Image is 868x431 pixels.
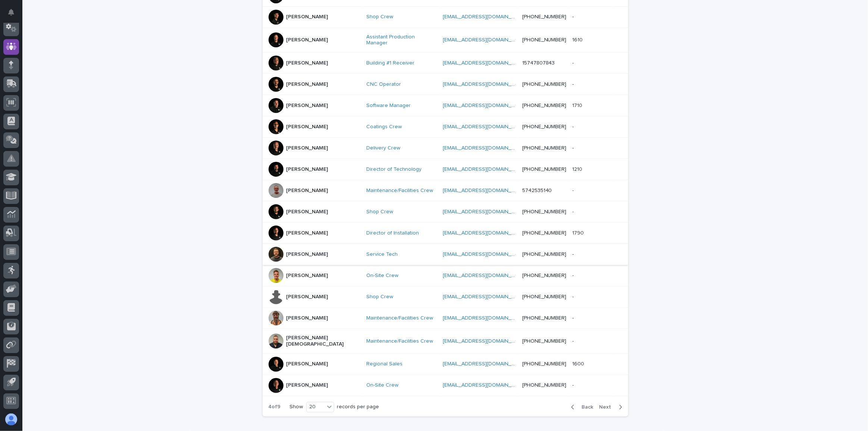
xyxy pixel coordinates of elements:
[522,209,567,214] a: [PHONE_NUMBER]
[573,250,576,258] p: -
[286,188,328,194] p: [PERSON_NAME]
[263,6,628,28] tr: [PERSON_NAME]Shop Crew [EMAIL_ADDRESS][DOMAIN_NAME] [PHONE_NUMBER]--
[573,122,576,130] p: -
[443,103,527,108] a: [EMAIL_ADDRESS][DOMAIN_NAME]
[286,37,328,43] p: [PERSON_NAME]
[573,271,576,279] p: -
[286,81,328,88] p: [PERSON_NAME]
[443,124,527,129] a: [EMAIL_ADDRESS][DOMAIN_NAME]
[286,124,328,130] p: [PERSON_NAME]
[366,361,402,367] a: Regional Sales
[366,103,411,109] a: Software Manager
[366,338,433,345] a: Maintenance/Facilities Crew
[263,53,628,74] tr: [PERSON_NAME]Building #1 Receiver [EMAIL_ADDRESS][DOMAIN_NAME] 15747807843--
[565,404,596,410] button: Back
[286,103,328,109] p: [PERSON_NAME]
[366,166,422,173] a: Director of Technology
[263,159,628,180] tr: [PERSON_NAME]Director of Technology [EMAIL_ADDRESS][DOMAIN_NAME] [PHONE_NUMBER]12101210
[573,165,584,173] p: 1210
[263,95,628,116] tr: [PERSON_NAME]Software Manager [EMAIL_ADDRESS][DOMAIN_NAME] [PHONE_NUMBER]17101710
[522,294,567,299] a: [PHONE_NUMBER]
[263,223,628,244] tr: [PERSON_NAME]Director of Installation [EMAIL_ADDRESS][DOMAIN_NAME] [PHONE_NUMBER]17901790
[290,404,303,410] p: Show
[443,14,527,19] a: [EMAIL_ADDRESS][DOMAIN_NAME]
[3,4,19,20] button: Notifications
[522,230,567,236] a: [PHONE_NUMBER]
[443,60,527,66] a: [EMAIL_ADDRESS][DOMAIN_NAME]
[522,60,555,66] a: 15747807843
[263,74,628,95] tr: [PERSON_NAME]CNC Operator [EMAIL_ADDRESS][DOMAIN_NAME] [PHONE_NUMBER]--
[9,9,19,21] div: Notifications
[573,12,576,20] p: -
[443,167,527,172] a: [EMAIL_ADDRESS][DOMAIN_NAME]
[263,375,628,396] tr: [PERSON_NAME]On-Site Crew [EMAIL_ADDRESS][DOMAIN_NAME] [PHONE_NUMBER]--
[263,353,628,375] tr: [PERSON_NAME]Regional Sales [EMAIL_ADDRESS][DOMAIN_NAME] [PHONE_NUMBER]16001600
[573,59,576,66] p: -
[263,138,628,159] tr: [PERSON_NAME]Delivery Crew [EMAIL_ADDRESS][DOMAIN_NAME] [PHONE_NUMBER]--
[522,124,567,129] a: [PHONE_NUMBER]
[573,359,586,367] p: 1600
[263,398,287,416] p: 4 of 9
[263,329,628,354] tr: [PERSON_NAME][DEMOGRAPHIC_DATA]Maintenance/Facilities Crew [EMAIL_ADDRESS][DOMAIN_NAME] [PHONE_NU...
[366,209,393,215] a: Shop Crew
[522,145,567,151] a: [PHONE_NUMBER]
[522,37,567,43] a: [PHONE_NUMBER]
[522,14,567,19] a: [PHONE_NUMBER]
[366,294,393,300] a: Shop Crew
[263,244,628,265] tr: [PERSON_NAME]Service Tech [EMAIL_ADDRESS][DOMAIN_NAME] [PHONE_NUMBER]--
[286,361,328,367] p: [PERSON_NAME]
[443,230,527,236] a: [EMAIL_ADDRESS][DOMAIN_NAME]
[286,145,328,151] p: [PERSON_NAME]
[573,314,576,321] p: -
[286,382,328,388] p: [PERSON_NAME]
[443,145,527,151] a: [EMAIL_ADDRESS][DOMAIN_NAME]
[443,82,527,87] a: [EMAIL_ADDRESS][DOMAIN_NAME]
[577,405,593,410] span: Back
[263,28,628,53] tr: [PERSON_NAME]Assistant Production Manager [EMAIL_ADDRESS][DOMAIN_NAME] [PHONE_NUMBER]16101610
[286,230,328,236] p: [PERSON_NAME]
[366,145,400,151] a: Delivery Crew
[366,382,398,388] a: On-Site Crew
[443,273,527,278] a: [EMAIL_ADDRESS][DOMAIN_NAME]
[522,273,567,278] a: [PHONE_NUMBER]
[522,188,552,193] a: 5742535140
[443,294,527,299] a: [EMAIL_ADDRESS][DOMAIN_NAME]
[286,335,360,347] p: [PERSON_NAME][DEMOGRAPHIC_DATA]
[443,188,527,193] a: [EMAIL_ADDRESS][DOMAIN_NAME]
[263,286,628,308] tr: [PERSON_NAME]Shop Crew [EMAIL_ADDRESS][DOMAIN_NAME] [PHONE_NUMBER]--
[573,207,576,215] p: -
[337,404,379,410] p: records per page
[366,81,401,88] a: CNC Operator
[366,34,437,47] a: Assistant Production Manager
[443,383,527,388] a: [EMAIL_ADDRESS][DOMAIN_NAME]
[573,35,585,43] p: 1610
[366,14,393,20] a: Shop Crew
[522,252,567,257] a: [PHONE_NUMBER]
[286,14,328,20] p: [PERSON_NAME]
[286,166,328,173] p: [PERSON_NAME]
[522,315,567,321] a: [PHONE_NUMBER]
[263,116,628,138] tr: [PERSON_NAME]Coatings Crew [EMAIL_ADDRESS][DOMAIN_NAME] [PHONE_NUMBER]--
[573,144,576,151] p: -
[286,209,328,215] p: [PERSON_NAME]
[366,230,419,236] a: Director of Installation
[573,381,576,388] p: -
[522,167,567,172] a: [PHONE_NUMBER]
[443,37,527,43] a: [EMAIL_ADDRESS][DOMAIN_NAME]
[573,186,576,194] p: -
[263,265,628,286] tr: [PERSON_NAME]On-Site Crew [EMAIL_ADDRESS][DOMAIN_NAME] [PHONE_NUMBER]--
[522,339,567,344] a: [PHONE_NUMBER]
[522,103,567,108] a: [PHONE_NUMBER]
[443,361,527,366] a: [EMAIL_ADDRESS][DOMAIN_NAME]
[286,315,328,321] p: [PERSON_NAME]
[599,405,616,410] span: Next
[366,273,398,279] a: On-Site Crew
[286,251,328,258] p: [PERSON_NAME]
[263,201,628,223] tr: [PERSON_NAME]Shop Crew [EMAIL_ADDRESS][DOMAIN_NAME] [PHONE_NUMBER]--
[522,383,567,388] a: [PHONE_NUMBER]
[522,82,567,87] a: [PHONE_NUMBER]
[263,180,628,201] tr: [PERSON_NAME]Maintenance/Facilities Crew [EMAIL_ADDRESS][DOMAIN_NAME] 5742535140--
[366,188,433,194] a: Maintenance/Facilities Crew
[366,251,398,258] a: Service Tech
[573,337,576,345] p: -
